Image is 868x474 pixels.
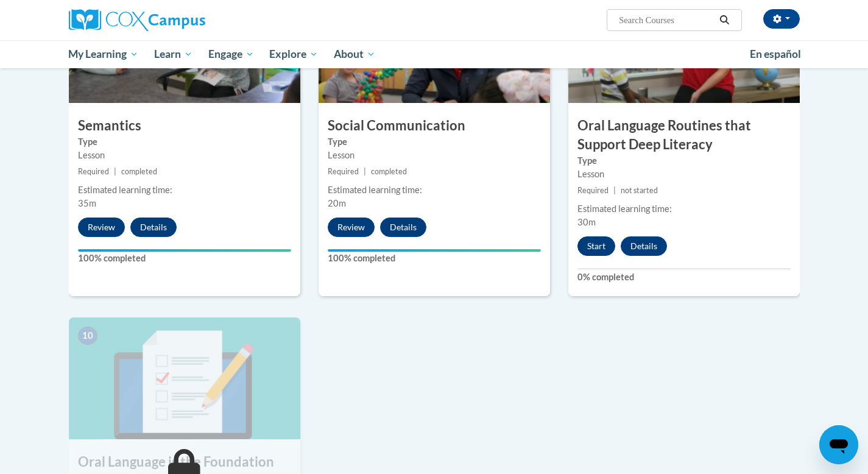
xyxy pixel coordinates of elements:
div: Lesson [577,168,791,181]
a: About [326,40,383,68]
button: Search [715,13,733,27]
h3: Social Communication [319,116,550,135]
span: Explore [269,47,318,62]
input: Search Courses [618,13,715,27]
span: | [364,167,366,176]
span: Required [328,167,359,176]
span: About [334,47,375,62]
span: Learn [154,47,192,62]
button: Review [328,218,375,237]
button: Start [577,236,615,256]
span: | [613,186,616,195]
div: Lesson [78,149,291,162]
a: Engage [200,40,262,68]
span: | [114,167,116,176]
label: Type [577,154,791,168]
a: En español [742,41,809,67]
div: Estimated learning time: [78,183,291,197]
div: Estimated learning time: [577,202,791,216]
a: Explore [261,40,326,68]
label: Type [78,135,291,149]
h3: Semantics [69,116,300,135]
div: Your progress [78,249,291,252]
label: Type [328,135,541,149]
span: 35m [78,198,96,208]
a: My Learning [61,40,147,68]
button: Details [130,218,177,237]
a: Learn [146,40,200,68]
span: completed [121,167,157,176]
span: Engage [208,47,254,62]
div: Estimated learning time: [328,183,541,197]
span: My Learning [68,47,138,62]
span: 10 [78,327,97,345]
h3: Oral Language Routines that Support Deep Literacy [568,116,800,154]
button: Review [78,218,125,237]
button: Details [621,236,667,256]
div: Main menu [51,40,818,68]
span: Required [78,167,109,176]
span: 30m [577,217,596,227]
button: Account Settings [763,9,800,29]
a: Cox Campus [69,9,300,31]
span: En español [750,48,801,60]
label: 0% completed [577,271,791,284]
button: Details [380,218,426,237]
span: not started [621,186,658,195]
iframe: Button to launch messaging window [819,425,858,464]
span: 20m [328,198,346,208]
img: Cox Campus [69,9,205,31]
label: 100% completed [78,252,291,265]
span: Required [577,186,609,195]
div: Your progress [328,249,541,252]
div: Lesson [328,149,541,162]
label: 100% completed [328,252,541,265]
span: completed [371,167,407,176]
img: Course Image [69,317,300,439]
